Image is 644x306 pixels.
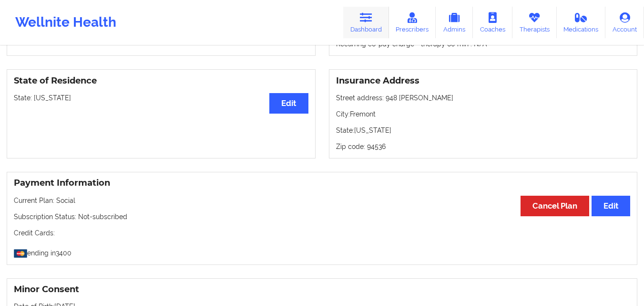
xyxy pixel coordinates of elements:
[336,109,631,119] p: City: Fremont
[436,7,473,38] a: Admins
[14,178,630,189] h3: Payment Information
[336,93,631,103] p: Street address: 948 [PERSON_NAME]
[557,7,606,38] a: Medications
[14,284,630,295] h3: Minor Consent
[14,212,630,222] p: Subscription Status: Not-subscribed
[14,244,630,258] p: ending in 3400
[14,196,630,205] p: Current Plan: Social
[269,93,308,114] button: Edit
[336,126,631,135] p: State: [US_STATE]
[605,7,644,38] a: Account
[14,228,630,238] p: Credit Cards:
[14,93,308,103] p: State: [US_STATE]
[473,7,512,38] a: Coaches
[592,196,630,216] button: Edit
[14,75,308,86] h3: State of Residence
[521,196,589,216] button: Cancel Plan
[343,7,389,38] a: Dashboard
[512,7,557,38] a: Therapists
[389,7,436,38] a: Prescribers
[336,75,631,86] h3: Insurance Address
[336,142,631,151] p: Zip code: 94536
